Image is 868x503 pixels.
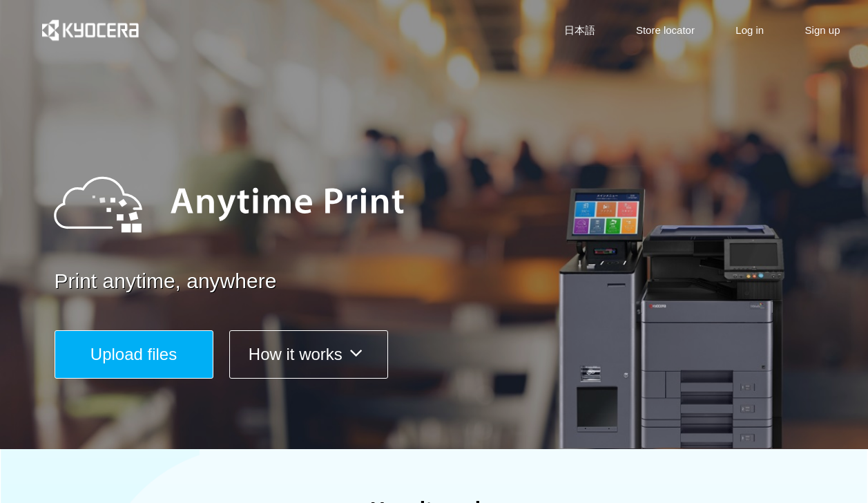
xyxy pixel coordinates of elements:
[90,345,177,363] span: Upload files
[735,23,764,37] a: Log in
[55,267,849,296] a: Print anytime, anywhere
[55,330,213,379] button: Upload files
[805,23,840,37] a: Sign up
[636,23,695,37] a: Store locator
[564,23,595,37] a: 日本語
[229,330,388,379] button: How it works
